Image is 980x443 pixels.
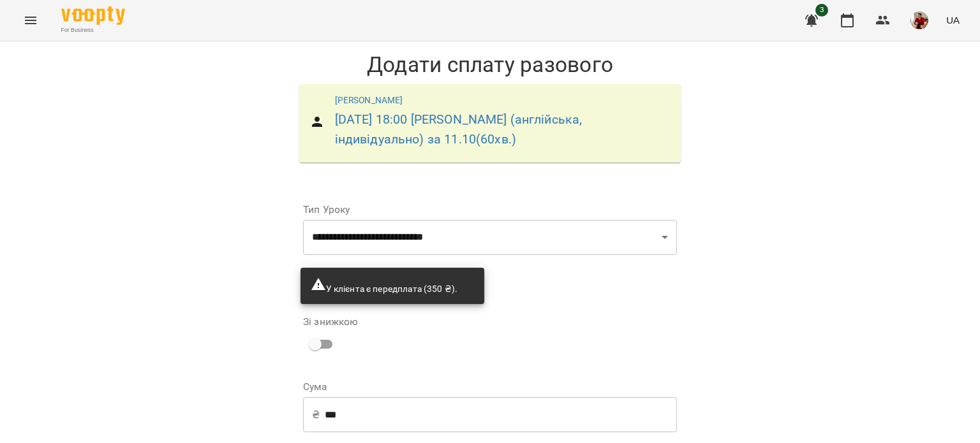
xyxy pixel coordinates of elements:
[61,6,125,25] img: Voopty Logo
[293,52,687,78] h1: Додати сплату разового
[335,95,403,105] a: [PERSON_NAME]
[303,205,677,215] label: Тип Уроку
[303,382,677,392] label: Сума
[15,5,46,36] button: Menu
[61,26,125,34] span: For Business
[312,407,320,423] p: ₴
[815,4,828,17] span: 3
[910,11,928,29] img: 2f467ba34f6bcc94da8486c15015e9d3.jpg
[941,8,965,32] button: UA
[303,317,358,327] label: Зі знижкою
[335,112,583,147] a: [DATE] 18:00 [PERSON_NAME] (англійська, індивідуально) за 11.10(60хв.)
[311,284,457,294] span: У клієнта є передплата (350 ₴).
[946,13,960,27] span: UA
